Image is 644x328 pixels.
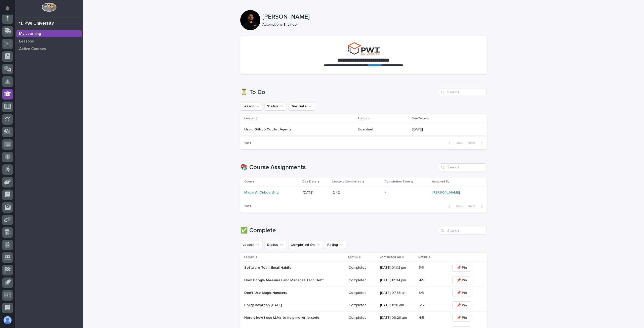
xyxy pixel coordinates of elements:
p: Course [244,179,255,184]
p: 1 of 1 [240,137,255,149]
p: [DATE] [303,191,329,195]
p: Here’s how I use LLMs to help me write code [244,316,332,320]
button: Status [265,241,286,249]
span: 📌 Pin [457,265,467,270]
button: Back [444,141,465,145]
button: Next [465,204,487,209]
p: Lessons Completed [332,179,361,184]
p: 5/5 [419,265,425,270]
button: Lesson [240,102,263,110]
p: Lesson [244,116,255,121]
p: [DATE] 07:55 am [380,291,415,295]
a: Magai AI Onboarding [244,191,278,195]
span: 📌 Pin [457,315,467,320]
p: [DATE] [412,126,424,132]
a: [PERSON_NAME] [432,191,460,195]
img: Workspace Logo [42,3,56,12]
p: 5/5 [419,302,425,307]
span: Next [467,205,478,208]
p: Active Courses [19,47,46,51]
button: 📌 Pin [452,314,471,322]
button: Rating [325,241,346,249]
p: My Learning [19,32,41,36]
p: 5/5 [419,290,425,295]
p: 1 of 1 [240,200,255,212]
span: Next [467,141,478,145]
p: 4/5 [419,277,425,283]
p: [DATE] 01:02 pm [380,266,415,270]
span: Back [453,141,463,145]
button: Status [265,102,286,110]
p: Completed [349,315,368,320]
p: Completion Time [385,179,410,184]
a: Active Courses [15,45,83,53]
span: 📌 Pin [457,290,467,295]
button: 📌 Pin [452,289,471,297]
input: Search [439,88,487,96]
p: Lesson [244,254,255,260]
tr: Policy Rewrites [DATE]CompletedCompleted [DATE] 11:18 am5/55/5 📌 Pin [240,299,487,312]
button: Lesson [240,241,263,249]
button: users-avatar [2,315,13,325]
p: 2 / 2 [333,190,341,195]
h1: ⏳ To Do [240,89,437,96]
p: Automations Engineer [262,23,483,27]
div: 11. PWI University [19,21,54,26]
p: - [385,190,387,195]
p: 4/5 [419,315,425,320]
p: How Google Measures and Manages Tech Debt [244,278,332,283]
tr: Don't Use Magic NumbersCompletedCompleted [DATE] 07:55 am5/55/5 📌 Pin [240,287,487,299]
p: Completed [349,290,368,295]
p: Software Team Email Habits [244,266,332,270]
tr: Here’s how I use LLMs to help me write codeCompletedCompleted [DATE] 09:28 am4/54/5 📌 Pin [240,312,487,324]
tr: Software Team Email HabitsCompletedCompleted [DATE] 01:02 pm5/55/5 📌 Pin [240,261,487,274]
a: Lessons [15,37,83,45]
input: Search [439,163,487,171]
button: Completed On [288,241,323,249]
p: Completed [349,265,368,270]
div: Notifications [6,6,13,14]
button: 📌 Pin [452,264,471,272]
button: 📌 Pin [452,301,471,309]
tr: Using GitHub Copilot AgentsOverdue!Overdue! [DATE][DATE] [240,123,487,136]
p: Lessons [19,39,34,44]
p: Due Date [412,116,426,121]
img: pwi-university-small.png [347,42,380,55]
span: 📌 Pin [457,303,467,308]
p: [DATE] 12:04 pm [380,278,415,283]
button: Next [465,141,487,145]
p: [DATE] 09:28 am [380,316,415,320]
h1: 📚 Course Assignments [240,164,437,171]
tr: How Google Measures and Manages Tech DebtCompletedCompleted [DATE] 12:04 pm4/54/5 📌 Pin [240,274,487,287]
p: Using GitHub Copilot Agents [244,127,332,132]
p: Overdue! [358,126,374,132]
p: Status [357,116,367,121]
p: Rating [418,254,428,260]
h1: ✅ Complete [240,227,437,234]
span: 📌 Pin [457,278,467,283]
p: [DATE] 11:18 am [380,303,415,307]
button: Notifications [2,3,13,14]
span: Back [453,205,463,208]
input: Search [439,227,487,235]
p: Completed On [380,254,401,260]
button: Back [444,204,465,209]
button: 📌 Pin [452,276,471,284]
p: Status [348,254,358,260]
p: Completed [349,277,368,283]
p: Don't Use Magic Numbers [244,291,332,295]
p: [PERSON_NAME] [262,13,485,21]
button: Due Date [288,102,315,110]
p: Policy Rewrites [DATE] [244,303,332,307]
p: Due Date [302,179,316,184]
p: Assigned By [432,179,449,184]
tr: Magai AI Onboarding [DATE]2 / 22 / 2 -- [PERSON_NAME] [240,186,487,199]
a: My Learning [15,30,83,37]
p: Completed [349,302,368,307]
